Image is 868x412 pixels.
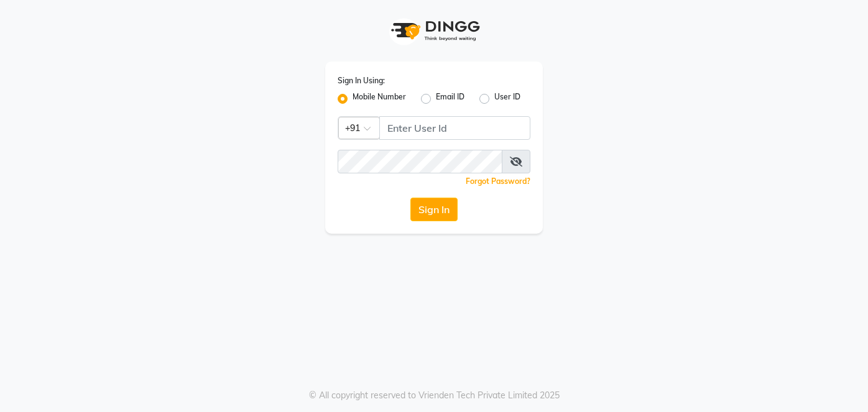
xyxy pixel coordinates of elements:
[338,150,502,173] input: Username
[379,116,530,140] input: Username
[466,176,530,186] a: Forgot Password?
[494,91,520,106] label: User ID
[410,198,458,221] button: Sign In
[353,91,406,106] label: Mobile Number
[338,75,385,86] label: Sign In Using:
[384,12,484,49] img: logo1.svg
[436,91,464,106] label: Email ID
